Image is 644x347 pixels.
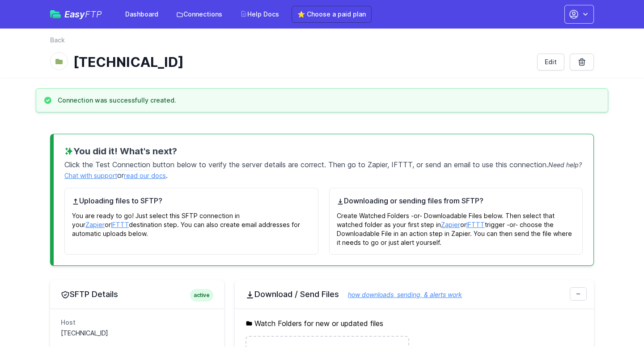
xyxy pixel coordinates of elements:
[61,329,213,338] dd: [TECHNICAL_ID]
[93,159,153,170] span: Test Connection
[246,318,583,329] h5: Watch Folders for new or updated files
[246,289,583,300] h2: Download / Send Files
[171,6,228,22] a: Connections
[292,6,372,23] a: ⭐ Choose a paid plan
[64,172,117,179] a: Chat with support
[50,36,65,45] a: Back
[50,10,61,18] img: easyftp_logo.png
[72,195,311,206] h4: Uploading files to SFTP?
[548,161,582,169] span: Need help?
[64,157,583,181] p: Click the button below to verify the server details are correct. Then go to Zapier, IFTTT, or sen...
[64,145,583,157] h3: You did it! What's next?
[111,221,129,228] a: IFTTT
[339,291,462,298] a: how downloads, sending, & alerts work
[61,318,213,327] dt: Host
[124,172,166,179] a: read our docs
[190,289,213,302] span: active
[64,10,102,19] span: Easy
[337,206,576,247] p: Create Watched Folders -or- Downloadable Files below. Then select that watched folder as your fir...
[337,195,576,206] h4: Downloading or sending files from SFTP?
[50,10,102,19] a: EasyFTP
[58,96,176,105] h3: Connection was successfully created.
[466,221,485,228] a: IFTTT
[120,6,164,22] a: Dashboard
[441,221,460,228] a: Zapier
[72,206,311,238] p: You are ready to go! Just select this SFTP connection in your or destination step. You can also c...
[73,54,530,70] h1: [TECHNICAL_ID]
[85,9,102,20] span: FTP
[61,289,213,300] h2: SFTP Details
[235,6,284,22] a: Help Docs
[537,54,564,70] a: Edit
[85,221,105,228] a: Zapier
[50,36,594,50] nav: Breadcrumb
